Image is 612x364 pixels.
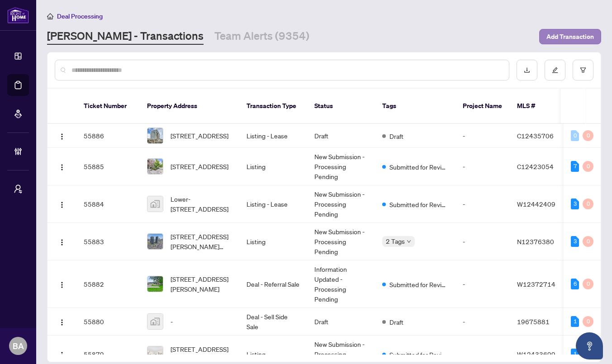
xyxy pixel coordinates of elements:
[583,236,593,247] div: 0
[147,346,163,362] img: thumbnail-img
[307,148,375,185] td: New Submission - Processing Pending
[571,236,579,247] div: 3
[55,314,69,329] button: Logo
[171,131,228,141] span: [STREET_ADDRESS]
[517,280,555,288] span: W12372714
[375,89,455,124] th: Tags
[171,161,228,171] span: [STREET_ADDRESS]
[386,236,405,246] span: 2 Tags
[389,199,448,209] span: Submitted for Review
[55,277,69,291] button: Logo
[571,316,579,327] div: 1
[455,260,510,308] td: -
[58,319,66,326] img: Logo
[571,279,579,289] div: 6
[407,239,411,244] span: down
[55,128,69,143] button: Logo
[517,350,555,358] span: W12433699
[583,161,593,172] div: 0
[55,234,69,249] button: Logo
[140,89,239,124] th: Property Address
[147,234,163,249] img: thumbnail-img
[571,349,579,359] div: 1
[307,185,375,223] td: New Submission - Processing Pending
[389,279,448,289] span: Submitted for Review
[524,67,530,73] span: download
[307,308,375,336] td: Draft
[517,132,554,140] span: C12435706
[389,162,448,172] span: Submitted for Review
[58,281,66,288] img: Logo
[239,223,307,260] td: Listing
[58,351,66,359] img: Logo
[58,239,66,246] img: Logo
[171,344,232,364] span: [STREET_ADDRESS][PERSON_NAME]
[583,199,593,209] div: 0
[455,89,510,124] th: Project Name
[546,29,594,44] span: Add Transaction
[517,237,554,246] span: N12376380
[57,12,103,20] span: Deal Processing
[571,161,579,172] div: 7
[583,316,593,327] div: 0
[571,130,579,141] div: 0
[539,29,601,44] button: Add Transaction
[545,60,565,80] button: edit
[76,148,140,185] td: 55885
[307,89,375,124] th: Status
[239,124,307,148] td: Listing - Lease
[147,314,163,329] img: thumbnail-img
[55,159,69,174] button: Logo
[576,332,603,359] button: Open asap
[307,260,375,308] td: Information Updated - Processing Pending
[455,185,510,223] td: -
[171,232,232,251] span: [STREET_ADDRESS][PERSON_NAME][PERSON_NAME]
[389,317,403,327] span: Draft
[76,185,140,223] td: 55884
[171,274,232,294] span: [STREET_ADDRESS][PERSON_NAME]
[307,223,375,260] td: New Submission - Processing Pending
[76,308,140,336] td: 55880
[76,124,140,148] td: 55886
[455,223,510,260] td: -
[55,197,69,211] button: Logo
[76,89,140,124] th: Ticket Number
[147,159,163,174] img: thumbnail-img
[55,347,69,361] button: Logo
[14,184,23,194] span: user-switch
[58,133,66,140] img: Logo
[580,67,586,73] span: filter
[573,60,593,80] button: filter
[147,276,163,292] img: thumbnail-img
[583,279,593,289] div: 0
[47,13,53,19] span: home
[13,340,24,352] span: BA
[517,162,554,170] span: C12423054
[455,124,510,148] td: -
[239,89,307,124] th: Transaction Type
[389,131,403,141] span: Draft
[583,130,593,141] div: 0
[389,350,448,359] span: Submitted for Review
[76,260,140,308] td: 55882
[147,196,163,212] img: thumbnail-img
[517,317,550,326] span: 19675881
[147,128,163,143] img: thumbnail-img
[58,164,66,171] img: Logo
[171,317,173,326] span: -
[171,194,232,214] span: Lower-[STREET_ADDRESS]
[7,7,29,24] img: logo
[307,124,375,148] td: Draft
[47,28,204,45] a: [PERSON_NAME] - Transactions
[510,89,564,124] th: MLS #
[455,308,510,336] td: -
[517,60,537,80] button: download
[58,201,66,208] img: Logo
[76,223,140,260] td: 55883
[517,200,555,208] span: W12442409
[239,260,307,308] td: Deal - Referral Sale
[214,28,309,45] a: Team Alerts (9354)
[552,67,558,73] span: edit
[239,185,307,223] td: Listing - Lease
[239,308,307,336] td: Deal - Sell Side Sale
